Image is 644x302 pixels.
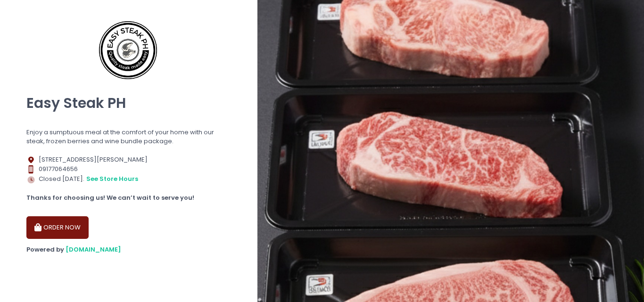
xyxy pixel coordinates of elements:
div: Powered by [26,245,231,254]
a: [DOMAIN_NAME] [66,245,121,254]
button: ORDER NOW [26,216,89,239]
div: [STREET_ADDRESS][PERSON_NAME] [26,155,231,164]
div: Closed [DATE]. [26,174,231,184]
div: Enjoy a sumptuous meal at the comfort of your home with our steak, frozen berries and wine bundle... [26,128,231,146]
button: see store hours [86,174,139,184]
div: 09177064656 [26,164,231,174]
div: Easy Steak PH [26,85,231,122]
img: Easy Steak PH [92,14,163,85]
b: Thanks for choosing us! We can’t wait to serve you! [26,193,194,202]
